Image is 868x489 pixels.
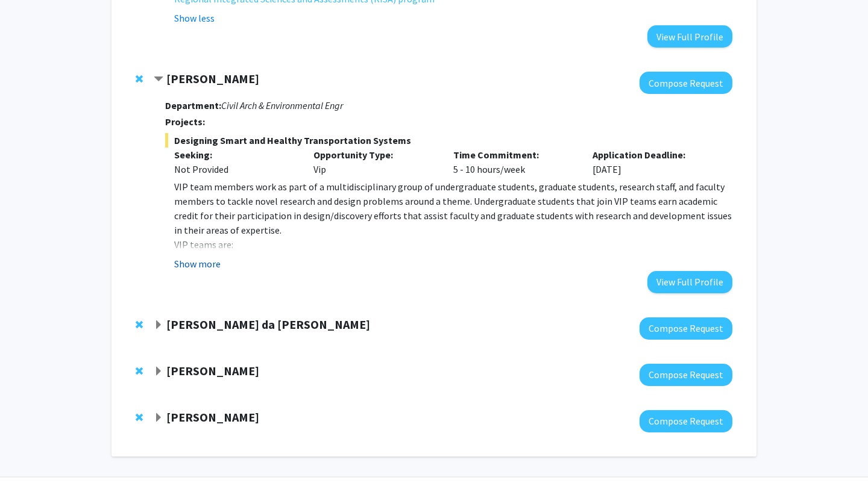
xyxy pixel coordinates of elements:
[304,148,444,176] div: Vip
[165,133,732,148] span: Designing Smart and Healthy Transportation Systems
[174,257,221,271] button: Show more
[154,367,163,376] span: Expand Arvin Ebrahimkhanlou Bookmark
[174,11,215,25] button: Show less
[647,25,732,48] button: View Full Profile
[9,435,51,480] iframe: Chat
[174,237,732,252] p: VIP teams are:
[166,410,259,425] strong: [PERSON_NAME]
[154,75,163,84] span: Contract Zhiwei Chen Bookmark
[444,148,584,176] div: 5 - 10 hours/week
[583,148,723,176] div: [DATE]
[136,320,143,329] span: Remove Fernanda Campos da Cruz Rios from bookmarks
[166,317,370,332] strong: [PERSON_NAME] da [PERSON_NAME]
[136,74,143,84] span: Remove Zhiwei Chen from bookmarks
[174,179,732,237] p: VIP team members work as part of a multidisciplinary group of undergraduate students, graduate st...
[174,148,296,162] p: Seeking:
[640,72,732,94] button: Compose Request to Zhiwei Chen
[647,271,732,293] button: View Full Profile
[166,363,259,378] strong: [PERSON_NAME]
[136,366,143,376] span: Remove Arvin Ebrahimkhanlou from bookmarks
[313,148,435,162] p: Opportunity Type:
[593,148,714,162] p: Application Deadline:
[640,317,732,340] button: Compose Request to Fernanda Campos da Cruz Rios
[165,116,205,128] strong: Projects:
[165,99,221,111] strong: Department:
[640,364,732,386] button: Compose Request to Arvin Ebrahimkhanlou
[154,320,163,330] span: Expand Fernanda Campos da Cruz Rios Bookmark
[154,413,163,423] span: Expand Liang Zhang Bookmark
[221,99,343,111] i: Civil Arch & Environmental Engr
[174,162,296,176] div: Not Provided
[166,71,259,86] strong: [PERSON_NAME]
[453,148,575,162] p: Time Commitment:
[640,410,732,432] button: Compose Request to Liang Zhang
[136,413,143,422] span: Remove Liang Zhang from bookmarks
